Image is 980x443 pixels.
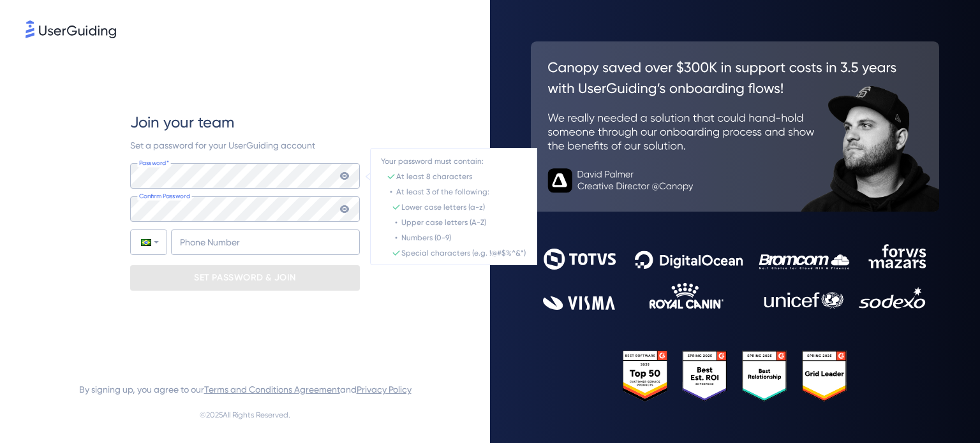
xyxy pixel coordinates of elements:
[130,140,315,150] span: Set a password for your UserGuiding account
[357,384,412,395] a: Privacy Policy
[531,41,939,212] img: 26c0aa7c25a843aed4baddd2b5e0fa68.svg
[200,407,290,423] span: © 2025 All Rights Reserved.
[401,248,526,258] div: Special characters (e.g. !@#$%^&*)
[204,384,340,395] a: Terms and Conditions Agreement
[543,244,927,309] img: 9302ce2ac39453076f5bc0f2f2ca889b.svg
[396,171,472,182] div: At least 8 characters
[401,233,451,243] div: Numbers (0-9)
[381,156,484,166] div: Your password must contain:
[171,229,360,255] input: Phone Number
[130,112,234,133] span: Join your team
[401,217,486,228] div: Upper case letters (A-Z)
[26,20,116,38] img: 8faab4ba6bc7696a72372aa768b0286c.svg
[623,351,847,402] img: 25303e33045975176eb484905ab012ff.svg
[396,187,489,197] div: At least 3 of the following:
[194,268,296,288] p: SET PASSWORD & JOIN
[79,382,412,397] span: By signing up, you agree to our and
[401,202,485,212] div: Lower case letters (a-z)
[131,230,167,254] div: Brazil: + 55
